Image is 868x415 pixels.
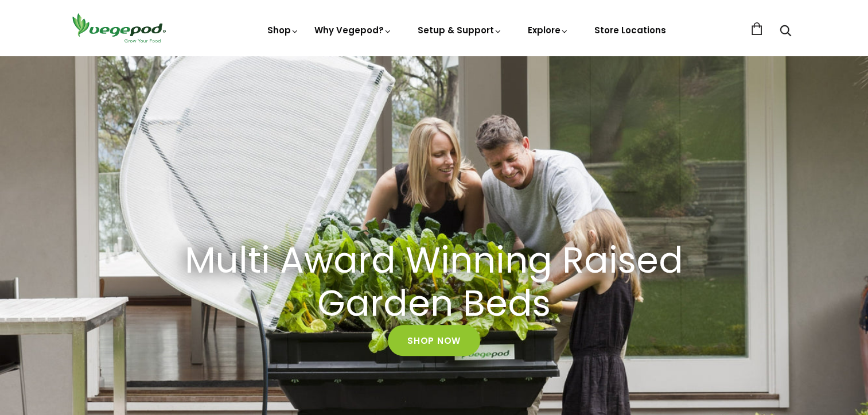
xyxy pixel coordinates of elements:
img: Vegepod [67,11,170,44]
a: Explore [528,24,569,36]
a: Setup & Support [418,24,503,36]
a: Shop [267,24,299,36]
a: Search [780,26,791,38]
a: Multi Award Winning Raised Garden Beds [162,239,707,325]
a: Shop Now [388,325,480,356]
h2: Multi Award Winning Raised Garden Beds [176,239,692,325]
a: Store Locations [594,24,666,36]
a: Why Vegepod? [314,24,392,36]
